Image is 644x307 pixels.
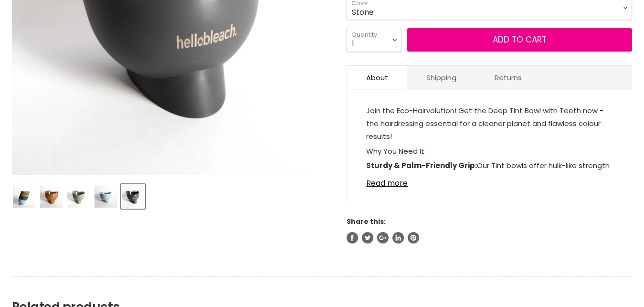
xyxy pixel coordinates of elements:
[366,173,613,188] a: Read more
[122,185,144,208] img: Hello Bleach Deep Tint Bowl with Teeth - Earth Collection
[13,185,35,208] img: Hello Bleach Deep Tint Bowl with Teeth - Earth Collection
[347,217,632,243] aside: Share this:
[366,160,477,170] strong: Sturdy & Palm-Friendly Grip:
[407,66,475,89] a: Shipping
[66,184,91,209] button: Hello Bleach Deep Tint Bowl with Teeth - Earth Collection
[67,185,90,208] img: Hello Bleach Deep Tint Bowl with Teeth - Earth Collection
[407,28,632,52] button: Add to cart
[95,185,117,208] img: Hello Bleach Deep Tint Bowl with Teeth - Earth Collection
[366,160,610,195] span: Our Tint bowls offer hulk-like strength and minimising tipping disasters with its sturdy ergonomi...
[39,184,63,209] button: Hello Bleach Deep Tint Bowl with Teeth - Earth Collection
[121,184,145,209] button: Hello Bleach Deep Tint Bowl with Teeth - Earth Collection
[12,184,36,209] button: Hello Bleach Deep Tint Bowl with Teeth - Earth Collection
[347,66,407,89] a: About
[11,181,333,209] div: Product thumbnails
[94,184,118,209] button: Hello Bleach Deep Tint Bowl with Teeth - Earth Collection
[366,146,426,156] span: Why You Need It:
[347,28,401,52] select: Quantity
[40,185,63,208] img: Hello Bleach Deep Tint Bowl with Teeth - Earth Collection
[475,66,541,89] a: Returns
[493,34,547,45] span: Add to cart
[347,217,386,226] span: Share this:
[366,106,603,141] span: Join the Eco-Hairvolution! Get the Deep Tint Bowl with Teeth now - the hairdressing essential for...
